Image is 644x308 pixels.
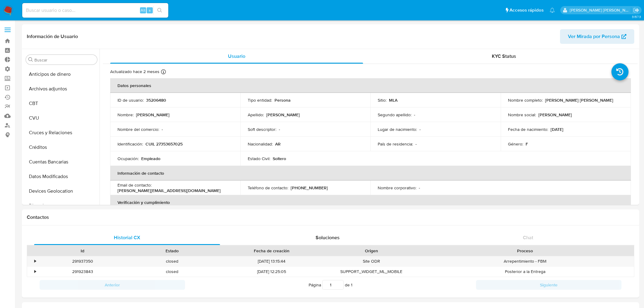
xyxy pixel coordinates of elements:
[351,282,352,288] span: 1
[23,184,100,198] button: Devices Geolocation
[136,112,170,117] p: [PERSON_NAME]
[279,127,280,132] p: -
[316,234,340,241] span: Soluciones
[42,248,123,254] div: Id
[538,112,572,117] p: [PERSON_NAME]
[570,7,631,13] p: mercedes.medrano@mercadolibre.com
[378,97,387,103] p: Sitio :
[131,248,212,254] div: Estado
[110,195,631,210] th: Verificación y cumplimiento
[509,7,544,13] span: Accesos rápidos
[38,256,127,266] div: 291937350
[110,69,159,75] p: Actualizado hace 2 meses
[633,7,639,13] a: Salir
[146,97,166,103] p: 35206480
[419,185,420,191] p: -
[248,156,270,161] p: Estado Civil :
[114,234,140,241] span: Historial CX
[414,112,415,117] p: -
[378,112,411,117] p: Segundo apellido :
[162,127,163,132] p: -
[550,8,555,13] a: Notificaciones
[419,127,421,132] p: -
[23,96,100,111] button: CBT
[217,267,327,277] div: [DATE] 12:25:05
[28,57,33,62] button: Buscar
[110,78,631,93] th: Datos personales
[476,280,621,290] button: Siguiente
[23,111,100,125] button: CVU
[275,97,291,103] p: Persona
[551,127,563,132] p: [DATE]
[248,97,272,103] p: Tipo entidad :
[23,140,100,155] button: Créditos
[416,267,634,277] div: Posterior a la Entrega
[141,7,145,13] span: Alt
[560,29,634,44] button: Ver Mirada por Persona
[34,269,36,275] div: •
[23,198,100,213] button: Direcciones
[416,256,634,266] div: Arrepentimiento - FBM
[492,53,516,60] span: KYC Status
[34,57,95,63] input: Buscar
[508,141,523,147] p: Género :
[248,127,276,132] p: Soft descriptor :
[389,97,397,103] p: MLA
[141,156,160,161] p: Empleado
[221,248,322,254] div: Fecha de creación
[23,82,100,96] button: Archivos adjuntos
[568,29,620,44] span: Ver Mirada por Persona
[117,141,143,147] p: Identificación :
[327,256,416,266] div: Site ODR
[23,155,100,169] button: Cuentas Bancarias
[378,127,417,132] p: Lugar de nacimiento :
[117,156,139,161] p: Ocupación :
[23,169,100,184] button: Datos Modificados
[266,112,300,117] p: [PERSON_NAME]
[228,53,245,60] span: Usuario
[273,156,286,161] p: Soltero
[248,141,273,147] p: Nacionalidad :
[117,182,152,188] p: Email de contacto :
[248,185,288,191] p: Teléfono de contacto :
[110,166,631,180] th: Información de contacto
[378,185,416,191] p: Nombre corporativo :
[149,7,151,13] span: s
[545,97,613,103] p: [PERSON_NAME] [PERSON_NAME]
[117,127,159,132] p: Nombre del comercio :
[508,112,536,117] p: Nombre social :
[23,67,100,82] button: Anticipos de dinero
[327,267,416,277] div: SUPPORT_WIDGET_ML_MOBILE
[508,127,548,132] p: Fecha de nacimiento :
[117,112,134,117] p: Nombre :
[145,141,183,147] p: CUIL 27353657025
[217,256,327,266] div: [DATE] 13:15:44
[117,97,144,103] p: ID de usuario :
[523,234,533,241] span: Chat
[275,141,281,147] p: AR
[27,33,78,40] h1: Información de Usuario
[22,6,168,14] input: Buscar usuario o caso...
[27,214,634,220] h1: Contactos
[291,185,328,191] p: [PHONE_NUMBER]
[40,280,185,290] button: Anterior
[309,280,352,290] span: Página de
[331,248,412,254] div: Origen
[23,125,100,140] button: Cruces y Relaciones
[117,188,221,193] p: [PERSON_NAME][EMAIL_ADDRESS][DOMAIN_NAME]
[127,267,217,277] div: closed
[420,248,630,254] div: Proceso
[508,97,543,103] p: Nombre completo :
[153,6,166,15] button: search-icon
[378,141,413,147] p: País de residencia :
[38,267,127,277] div: 291923843
[248,112,264,117] p: Apellido :
[415,141,417,147] p: -
[526,141,528,147] p: F
[34,258,36,264] div: •
[127,256,217,266] div: closed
